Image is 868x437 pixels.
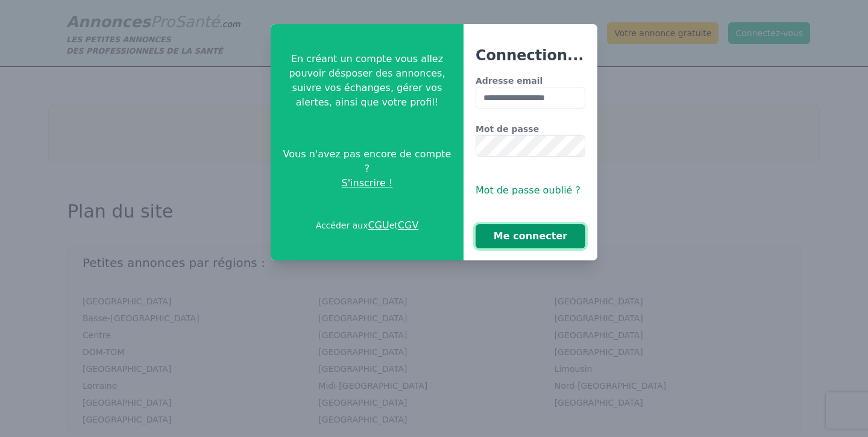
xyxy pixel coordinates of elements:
[476,75,585,87] label: Adresse email
[476,123,585,135] label: Mot de passe
[280,147,454,176] span: Vous n'avez pas encore de compte ?
[398,219,419,231] a: CGV
[476,184,580,196] span: Mot de passe oublié ?
[476,224,585,248] button: Me connecter
[280,52,454,110] p: En créant un compte vous allez pouvoir désposer des annonces, suivre vos échanges, gérer vos aler...
[316,218,419,233] p: Accéder aux et
[342,176,393,190] span: S'inscrire !
[368,219,389,231] a: CGU
[476,46,585,65] h3: Connection...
